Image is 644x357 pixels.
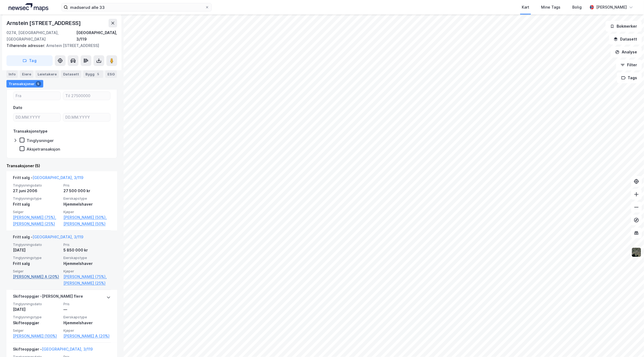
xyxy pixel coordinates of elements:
span: Pris [63,242,111,247]
div: [DATE] [13,306,60,313]
img: logo.a4113a55bc3d86da70a041830d287a7e.svg [9,3,48,11]
div: Fritt salg - [13,174,83,183]
span: Kjøper [63,210,111,214]
button: Filter [616,60,642,70]
span: Selger [13,328,60,333]
div: Bygg [83,70,103,78]
button: Analyse [611,47,642,57]
div: Arnstein [STREET_ADDRESS] [6,19,82,27]
a: [PERSON_NAME] (25%) [13,221,60,227]
span: Eierskapstype [63,315,111,319]
button: Tags [617,72,642,83]
div: Fritt salg [13,260,60,267]
a: [PERSON_NAME] A (20%) [13,274,60,280]
div: [DATE] [13,247,60,253]
div: Transaksjoner [6,80,43,88]
a: [PERSON_NAME] (75%), [13,214,60,221]
a: [GEOGRAPHIC_DATA], 3/119 [33,175,83,180]
span: Tinglysningstype [13,196,60,201]
span: Tinglysningstype [13,315,60,319]
span: Selger [13,269,60,274]
div: Skifteoppgjør [13,320,60,326]
span: Tinglysningstype [13,256,60,260]
div: 27. juni 2006 [13,188,60,194]
div: 5 [96,71,101,77]
a: [GEOGRAPHIC_DATA], 3/119 [33,235,83,239]
div: [PERSON_NAME] [596,4,627,10]
div: Hjemmelshaver [63,260,111,267]
a: [PERSON_NAME] (75%), [63,274,111,280]
div: Dato [13,104,22,111]
span: Tinglysningsdato [13,302,60,306]
span: Tilhørende adresser: [6,43,46,48]
div: Info [6,70,18,78]
div: Arnstein [STREET_ADDRESS] [6,42,113,49]
a: [GEOGRAPHIC_DATA], 3/119 [42,347,93,351]
iframe: Chat Widget [617,331,644,357]
div: Aksjetransaksjon [27,147,60,152]
span: Pris [63,183,111,188]
div: Skifteoppgjør - [PERSON_NAME] flere [13,293,83,302]
a: [PERSON_NAME] A (20%) [63,333,111,339]
div: Fritt salg [13,201,60,207]
span: Tinglysningsdato [13,183,60,188]
span: Eierskapstype [63,196,111,201]
div: — [63,306,111,313]
button: Bokmerker [606,21,642,32]
span: Kjøper [63,328,111,333]
div: Fritt salg - [13,234,83,242]
span: Tinglysningsdato [13,242,60,247]
div: Hjemmelshaver [63,320,111,326]
span: Selger [13,210,60,214]
input: Fra [13,92,60,100]
span: Pris [63,302,111,306]
div: 27 500 000 kr [63,188,111,194]
div: 0274, [GEOGRAPHIC_DATA], [GEOGRAPHIC_DATA] [6,30,76,42]
div: Hjemmelshaver [63,201,111,207]
div: 5 [36,81,41,86]
div: Transaksjoner (5) [6,163,117,169]
div: Transaksjonstype [13,128,48,134]
div: Leietakere [35,70,59,78]
div: Eiere [20,70,33,78]
div: 5 850 000 kr [63,247,111,253]
span: Eierskapstype [63,256,111,260]
div: Bolig [572,4,582,10]
a: [PERSON_NAME] (50%) [63,221,111,227]
div: Skifteoppgjør - [13,346,93,355]
a: [PERSON_NAME] (25%) [63,280,111,286]
div: Tinglysninger [27,138,54,143]
div: Datasett [61,70,81,78]
input: Søk på adresse, matrikkel, gårdeiere, leietakere eller personer [68,3,205,11]
input: Til 27500000 [63,92,110,100]
button: Datasett [609,34,642,45]
img: 9k= [631,247,642,257]
input: DD.MM.YYYY [13,113,60,121]
input: DD.MM.YYYY [63,113,110,121]
div: Mine Tags [541,4,560,10]
a: [PERSON_NAME] (50%), [63,214,111,221]
span: Kjøper [63,269,111,274]
div: ESG [105,70,117,78]
div: Kart [522,4,529,10]
button: Tag [6,55,53,66]
div: [GEOGRAPHIC_DATA], 3/119 [76,30,117,42]
a: [PERSON_NAME] (100%) [13,333,60,339]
